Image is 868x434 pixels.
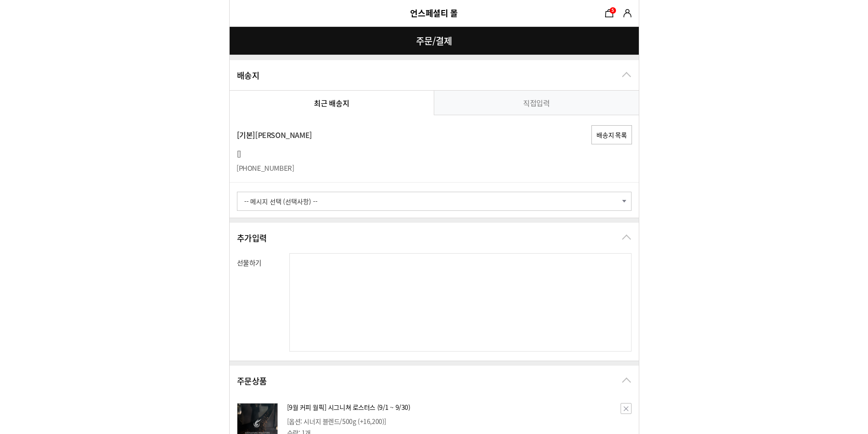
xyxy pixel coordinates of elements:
[410,7,457,19] a: 언스페셜티 몰
[287,416,619,426] li: 옵션
[237,375,267,387] h2: 주문상품
[602,6,616,20] a: 장바구니5
[237,129,255,140] span: [기본]
[611,7,614,13] span: 5
[230,26,639,55] h1: 주문/결제
[255,129,312,140] span: [PERSON_NAME]
[237,69,260,82] h2: 배송지
[237,253,289,356] th: 선물하기
[287,416,619,426] p: [옵션: 시너지 블렌드/500g (+16,200)]
[237,148,632,159] p: [ ]
[591,125,632,144] button: 배송지 목록
[621,6,634,20] a: 마이쇼핑
[434,91,639,115] a: 직접입력
[231,163,294,173] dd: [PHONE_NUMBER]
[237,232,267,244] h2: 추가입력
[230,91,434,115] a: 최근 배송지
[287,403,411,412] a: [9월 커피 월픽] 시그니쳐 로스터스 (9/1 ~ 9/30)
[621,403,632,414] button: 삭제
[287,402,619,412] strong: 상품명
